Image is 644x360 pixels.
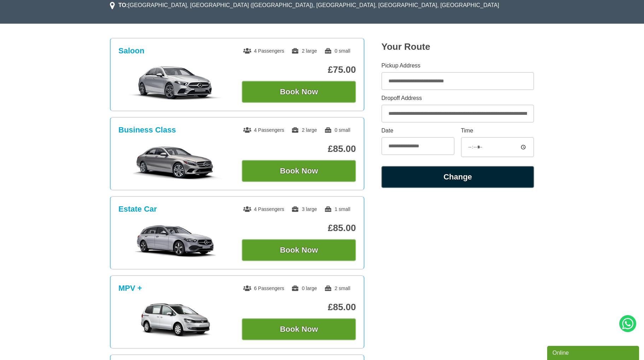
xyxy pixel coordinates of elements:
label: Dropoff Address [381,95,534,101]
button: Book Now [242,160,356,182]
strong: TO: [118,2,128,8]
p: £85.00 [242,143,356,154]
span: 1 small [324,206,350,212]
span: 2 small [324,285,350,291]
span: 2 large [291,127,317,133]
button: Book Now [242,239,356,261]
span: 0 small [324,127,350,133]
p: £75.00 [242,64,356,75]
span: 4 Passengers [243,48,284,54]
span: 4 Passengers [243,206,284,212]
span: 0 large [291,285,317,291]
h3: Business Class [118,125,176,135]
p: £85.00 [242,223,356,234]
li: [GEOGRAPHIC_DATA], [GEOGRAPHIC_DATA] ([GEOGRAPHIC_DATA]), [GEOGRAPHIC_DATA], [GEOGRAPHIC_DATA], [... [110,1,499,10]
label: Pickup Address [381,63,534,69]
h3: Estate Car [118,205,157,214]
span: 6 Passengers [243,285,284,291]
span: 2 large [291,48,317,54]
button: Book Now [242,81,356,103]
button: Change [381,166,534,188]
span: 0 small [324,48,350,54]
img: Saloon [122,65,229,101]
img: MPV + [122,303,229,338]
label: Date [381,128,455,134]
span: 3 large [291,206,317,212]
img: Business Class [122,144,229,180]
p: £85.00 [242,302,356,313]
button: Book Now [242,318,356,340]
label: Time [461,128,534,134]
span: 4 Passengers [243,127,284,133]
h3: MPV + [118,284,142,293]
h3: Saloon [118,46,144,55]
h2: Your Route [381,41,534,52]
img: Estate Car [122,224,229,259]
iframe: chat widget [547,344,640,360]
